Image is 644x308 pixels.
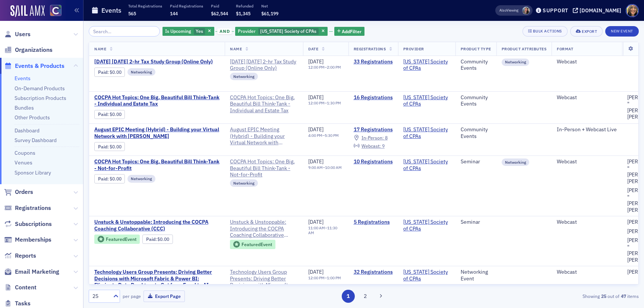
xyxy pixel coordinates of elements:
a: Webcast: 9 [354,143,385,149]
a: Memberships [4,236,51,244]
span: [DATE] [308,268,323,275]
span: August 2025 Tuesday 2-hr Tax Study Group (Online Only) [94,59,220,65]
div: Networking [127,175,155,182]
span: Memberships [15,236,51,244]
div: Export [582,29,597,34]
span: Registrations [15,204,51,212]
a: Dashboard [15,127,40,134]
div: Featured Event [241,242,272,246]
a: Technology Users Group Presents: Driving Better Decisions with Microsoft Fabric & Power BI: Elimi... [94,269,220,289]
input: Search… [89,26,160,37]
div: [DOMAIN_NAME] [580,7,621,14]
time: 11:00 AM [308,225,325,230]
a: 33 Registrations [354,59,393,65]
a: Events [15,75,31,82]
div: – [308,165,342,170]
a: Content [4,283,37,292]
time: 2:00 PM [327,65,341,70]
span: Product Type [461,46,491,51]
span: [DATE] [308,58,323,65]
span: Colorado Society of CPAs [403,59,450,72]
div: – [308,101,341,106]
a: [US_STATE] Society of CPAs [403,158,450,172]
time: 9:00 AM [308,165,323,170]
div: Seminar [461,158,491,165]
button: Export Page [143,290,185,302]
time: 5:30 PM [325,133,339,138]
p: Paid [211,3,228,9]
span: August EPIC Meeting (Hybrid) - Building your Virtual Network with Melissa Armstrong [230,126,298,146]
button: [DOMAIN_NAME] [573,8,624,13]
a: SailAMX [10,5,45,17]
span: : [146,236,158,242]
span: 8 [385,135,388,141]
span: Events & Products [15,62,64,70]
span: August EPIC Meeting (Hybrid) - Building your Virtual Network with Melissa Armstrong [94,126,220,139]
a: Events & Products [4,62,64,70]
span: Users [15,30,31,38]
a: Orders [4,188,33,196]
div: Webcast [557,59,617,65]
span: COCPA Hot Topics: One Big, Beautiful Bill Think-Tank - Not-for-Profit [94,158,220,172]
button: 1 [342,290,355,303]
a: Subscriptions [4,220,52,228]
a: New Event [605,27,639,34]
span: Colorado Society of CPAs [403,94,450,107]
span: [DATE] [308,219,323,225]
a: 16 Registrations [354,94,393,101]
a: COCPA Hot Topics: One Big, Beautiful Bill Think-Tank - Individual and Estate Tax [230,94,298,114]
div: Colorado Society of CPAs [235,27,328,36]
div: – [308,133,339,138]
span: Reports [15,252,36,260]
span: Is Upcoming [165,28,191,34]
label: per page [123,293,141,299]
div: Webcast [557,158,617,165]
a: Sponsor Library [15,169,51,176]
span: Yes [196,28,203,34]
div: – [308,65,341,70]
a: Tasks [4,299,31,308]
div: 25 [92,292,109,300]
a: In-Person: 8 [354,135,388,141]
span: Product Attributes [502,46,546,51]
span: August 2025 Tuesday 2-hr Tax Study Group (Online Only) [230,59,298,72]
div: Networking [502,59,530,66]
a: COCPA Hot Topics: One Big, Beautiful Bill Think-Tank - Individual and Estate Tax [94,94,220,107]
span: : [98,69,110,75]
a: Registrations [4,204,51,212]
span: Viewing [499,8,518,13]
button: 2 [359,290,372,303]
span: 565 [128,10,136,16]
span: Email Marketing [15,268,59,276]
a: 5 Registrations [354,219,393,226]
a: Bundles [15,104,34,111]
a: On-Demand Products [15,85,65,92]
span: 144 [170,10,178,16]
a: [US_STATE] Society of CPAs [403,126,450,139]
div: Featured Event [106,237,136,241]
div: Paid: 16 - $0 [94,110,125,119]
a: Paid [146,236,155,242]
a: Email Marketing [4,268,59,276]
span: $61,199 [261,10,278,16]
span: $0.00 [110,69,121,75]
span: In-Person : [362,135,384,141]
p: Paid Registrations [170,3,203,9]
time: 10:00 AM [325,165,342,170]
a: COCPA Hot Topics: One Big, Beautiful Bill Think-Tank - Not-for-Profit [230,158,298,178]
div: Seminar [461,219,491,226]
a: Other Products [15,114,50,121]
span: Profile [626,4,639,17]
a: August EPIC Meeting (Hybrid) - Building your Virtual Network with [PERSON_NAME] [230,126,298,146]
div: – [308,226,343,235]
h1: Events [101,6,121,15]
div: Community Events [461,59,491,72]
span: Webcast : [362,143,381,149]
div: Community Events [461,94,491,107]
time: 12:00 PM [308,100,325,106]
div: Networking [230,73,258,80]
a: [US_STATE] Society of CPAs [403,219,450,232]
